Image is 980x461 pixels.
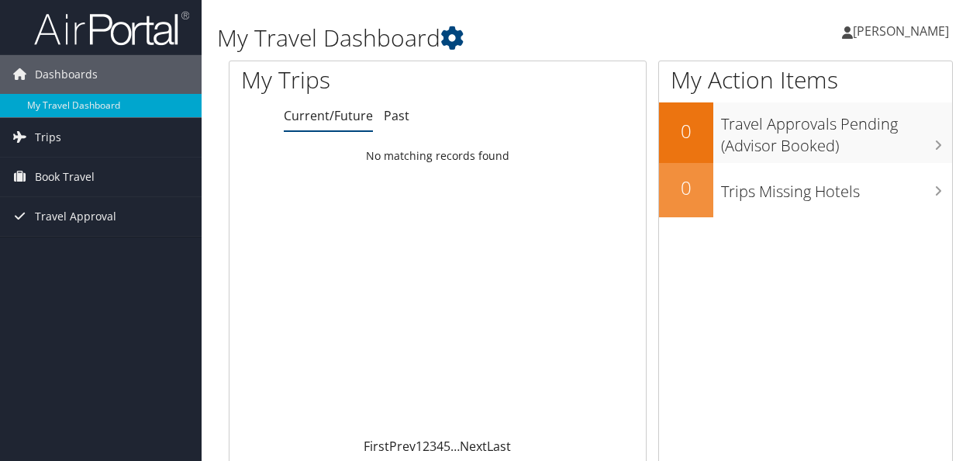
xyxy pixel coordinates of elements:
span: Trips [35,118,61,157]
a: Prev [389,438,416,455]
span: Book Travel [35,158,95,196]
a: Past [384,107,409,124]
a: 4 [437,438,443,455]
a: Last [487,438,511,455]
a: 0Trips Missing Hotels [659,163,952,217]
a: Next [460,438,487,455]
a: First [364,438,389,455]
h1: My Trips [241,64,461,96]
a: [PERSON_NAME] [842,8,964,54]
a: 1 [416,438,423,455]
span: Travel Approval [35,197,116,236]
a: 2 [423,438,430,455]
a: 3 [430,438,437,455]
a: 5 [443,438,450,455]
span: … [450,438,460,455]
a: Current/Future [284,107,373,124]
h3: Trips Missing Hotels [721,173,952,203]
td: No matching records found [229,142,646,170]
h2: 0 [659,175,713,201]
h1: My Travel Dashboard [217,22,716,54]
h1: My Action Items [659,64,952,96]
h3: Travel Approvals Pending (Advisor Booked) [721,106,952,157]
span: Dashboards [35,55,98,94]
a: 0Travel Approvals Pending (Advisor Booked) [659,102,952,162]
h2: 0 [659,118,713,144]
img: airportal-logo.png [34,10,189,47]
span: [PERSON_NAME] [853,23,949,40]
